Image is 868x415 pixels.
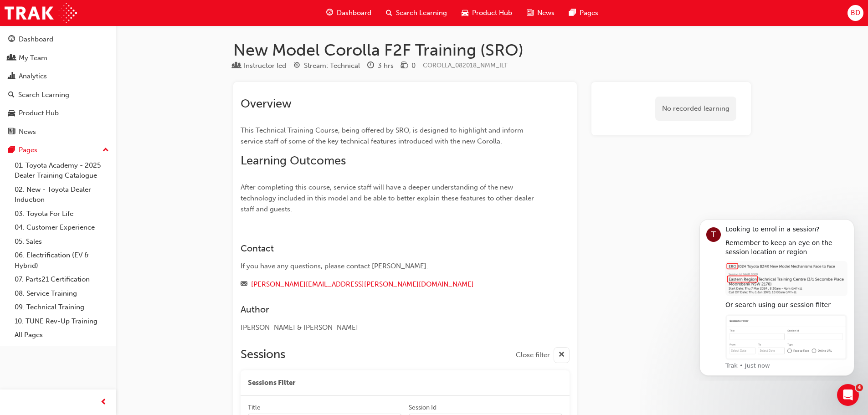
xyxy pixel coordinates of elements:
[856,384,863,391] span: 4
[304,61,360,71] div: Stream: Technical
[8,91,15,99] span: search-icon
[241,347,285,363] h2: Sessions
[293,60,360,72] div: Stream
[4,50,113,67] a: My Team
[655,97,736,121] div: No recorded learning
[337,8,371,18] span: Dashboard
[4,31,113,48] a: Dashboard
[686,211,868,381] iframe: Intercom notifications message
[241,304,537,315] h3: Author
[11,300,113,314] a: 09. Technical Training
[558,349,565,361] span: cross-icon
[11,220,113,235] a: 04. Customer Experience
[241,183,536,213] span: After completing this course, service staff will have a deeper understanding of the new technolog...
[462,7,468,19] span: car-icon
[537,8,555,18] span: News
[11,207,113,221] a: 03. Toyota For Life
[516,347,570,363] button: Close filter
[8,54,15,62] span: people-icon
[367,60,394,72] div: Duration
[19,127,36,137] div: News
[241,154,346,168] span: Learning Outcomes
[837,384,859,406] iframe: Intercom live chat
[847,5,863,21] button: BD
[11,272,113,287] a: 07. Parts21 Certification
[8,36,15,44] span: guage-icon
[5,3,77,23] img: Trak
[386,7,392,19] span: search-icon
[11,248,113,272] a: 06. Electrification (EV & Hybrid)
[4,105,113,122] a: Product Hub
[569,7,576,19] span: pages-icon
[379,4,454,22] a: search-iconSearch Learning
[423,61,508,69] span: Learning resource code
[326,7,333,19] span: guage-icon
[241,126,525,145] span: This Technical Training Course, being offered by SRO, is designed to highlight and inform service...
[233,62,240,70] span: learningResourceType_INSTRUCTOR_LED-icon
[527,7,534,19] span: news-icon
[241,243,537,254] h3: Contact
[319,4,379,22] a: guage-iconDashboard
[103,144,109,156] span: up-icon
[19,53,47,63] div: My Team
[4,87,113,103] a: Search Learning
[11,159,113,183] a: 01. Toyota Academy - 2025 Dealer Training Catalogue
[8,72,15,81] span: chart-icon
[248,378,295,388] span: Sessions Filter
[8,109,15,118] span: car-icon
[19,71,47,82] div: Analytics
[411,61,416,71] div: 0
[100,397,107,408] span: prev-icon
[233,60,286,72] div: Type
[248,403,261,412] div: Title
[241,261,537,272] div: If you have any questions, please contact [PERSON_NAME].
[401,62,408,70] span: money-icon
[409,403,437,412] div: Session Id
[401,60,416,72] div: Price
[8,146,15,154] span: pages-icon
[580,8,598,18] span: Pages
[4,68,113,85] a: Analytics
[367,62,374,70] span: clock-icon
[4,142,113,159] button: Pages
[378,61,394,71] div: 3 hrs
[562,4,606,22] a: pages-iconPages
[516,350,550,360] span: Close filter
[11,314,113,328] a: 10. TUNE Rev-Up Training
[472,8,512,18] span: Product Hub
[11,287,113,301] a: 08. Service Training
[293,62,300,70] span: target-icon
[4,123,113,140] a: News
[454,4,519,22] a: car-iconProduct Hub
[241,281,247,289] span: email-icon
[241,279,537,290] div: Email
[519,4,562,22] a: news-iconNews
[19,145,37,155] div: Pages
[4,29,113,142] button: DashboardMy TeamAnalyticsSearch LearningProduct HubNews
[241,97,292,111] span: Overview
[241,323,537,333] div: [PERSON_NAME] & [PERSON_NAME]
[244,61,286,71] div: Instructor led
[11,328,113,342] a: All Pages
[251,280,474,288] a: [PERSON_NAME][EMAIL_ADDRESS][PERSON_NAME][DOMAIN_NAME]
[19,34,53,45] div: Dashboard
[8,128,15,136] span: news-icon
[11,183,113,207] a: 02. New - Toyota Dealer Induction
[18,90,69,100] div: Search Learning
[851,8,860,18] span: BD
[11,235,113,249] a: 05. Sales
[19,108,59,118] div: Product Hub
[233,40,751,60] h1: New Model Corolla F2F Training (SRO)
[396,8,447,18] span: Search Learning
